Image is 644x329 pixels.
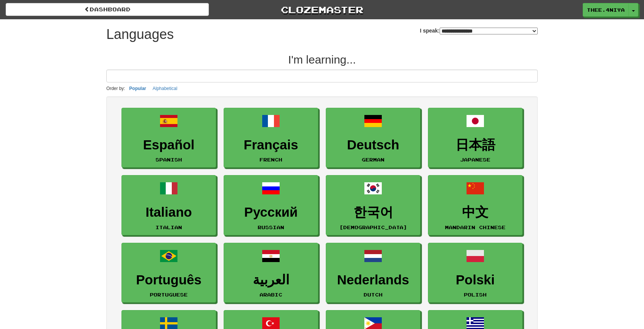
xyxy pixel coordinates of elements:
small: Dutch [364,292,383,297]
h3: Italiano [126,205,212,220]
a: PortuguêsPortuguese [121,243,216,303]
h3: 中文 [432,205,518,220]
small: Russian [258,225,284,230]
small: Spanish [156,157,182,162]
a: РусскийRussian [224,175,318,235]
h3: Deutsch [330,138,416,152]
h3: Français [228,138,314,152]
label: I speak: [420,27,538,34]
small: Portuguese [150,292,188,297]
select: I speak: [440,28,538,34]
h3: العربية [228,273,314,287]
button: Popular [127,84,149,93]
button: Alphabetical [150,84,179,93]
h3: Polski [432,273,518,287]
span: Thee.4niya [587,6,625,13]
h1: Languages [106,27,174,42]
small: German [362,157,384,162]
small: Order by: [106,86,125,91]
a: Thee.4niya [583,3,629,17]
a: PolskiPolish [428,243,523,303]
h3: Português [126,273,212,287]
h3: Español [126,138,212,152]
a: NederlandsDutch [326,243,420,303]
small: [DEMOGRAPHIC_DATA] [339,225,407,230]
a: DeutschGerman [326,108,420,168]
a: 한국어[DEMOGRAPHIC_DATA] [326,175,420,235]
a: FrançaisFrench [224,108,318,168]
small: Japanese [460,157,490,162]
a: العربيةArabic [224,243,318,303]
small: Italian [156,225,182,230]
small: Arabic [260,292,282,297]
a: Clozemaster [220,3,423,16]
h2: I'm learning... [106,53,538,66]
h3: Nederlands [330,273,416,287]
a: EspañolSpanish [121,108,216,168]
a: 中文Mandarin Chinese [428,175,523,235]
h3: 日本語 [432,138,518,152]
a: dashboard [6,3,209,16]
a: ItalianoItalian [121,175,216,235]
h3: Русский [228,205,314,220]
small: Mandarin Chinese [445,225,506,230]
small: Polish [464,292,487,297]
a: 日本語Japanese [428,108,523,168]
small: French [260,157,282,162]
h3: 한국어 [330,205,416,220]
